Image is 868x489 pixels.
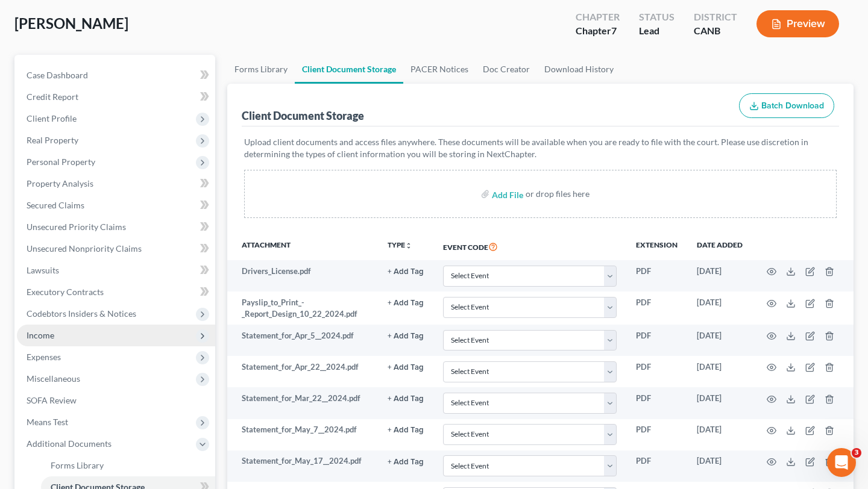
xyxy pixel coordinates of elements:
[27,373,80,384] span: Miscellaneous
[17,390,215,411] a: SOFA Review
[17,195,215,216] a: Secured Claims
[227,232,378,260] th: Attachment
[639,24,675,38] div: Lead
[739,93,834,119] button: Batch Download
[227,325,378,356] td: Statement_for_Apr_5__2024.pdf
[27,222,126,232] span: Unsecured Priority Claims
[27,243,142,254] span: Unsecured Nonpriority Claims
[17,260,215,281] a: Lawsuits
[761,101,824,111] span: Batch Download
[14,14,128,32] span: [PERSON_NAME]
[687,356,752,387] td: [DATE]
[388,330,424,341] a: + Add Tag
[388,297,424,308] a: + Add Tag
[242,108,364,123] div: Client Document Storage
[388,395,424,403] button: + Add Tag
[17,64,215,86] a: Case Dashboard
[41,455,215,476] a: Forms Library
[227,356,378,387] td: Statement_for_Apr_22__2024.pdf
[27,200,84,210] span: Secured Claims
[852,448,861,458] span: 3
[576,10,620,24] div: Chapter
[687,291,752,325] td: [DATE]
[694,24,737,38] div: CANB
[687,387,752,419] td: [DATE]
[687,419,752,450] td: [DATE]
[388,424,424,435] a: + Add Tag
[27,438,112,449] span: Additional Documents
[388,393,424,404] a: + Add Tag
[687,325,752,356] td: [DATE]
[626,356,687,387] td: PDF
[295,55,403,84] a: Client Document Storage
[433,232,626,260] th: Event Code
[388,455,424,467] a: + Add Tag
[227,55,295,84] a: Forms Library
[17,238,215,260] a: Unsecured Nonpriority Claims
[388,241,412,249] button: TYPEunfold_more
[687,260,752,291] td: [DATE]
[388,458,424,466] button: + Add Tag
[27,330,54,340] span: Income
[626,291,687,325] td: PDF
[227,260,378,291] td: Drivers_License.pdf
[611,25,617,36] span: 7
[626,232,687,260] th: Extension
[27,308,136,319] span: Codebtors Insiders & Notices
[388,332,424,340] button: + Add Tag
[526,188,590,200] div: or drop files here
[388,426,424,434] button: + Add Tag
[827,448,856,477] iframe: Intercom live chat
[756,10,839,37] button: Preview
[388,268,424,276] button: + Add Tag
[694,10,737,24] div: District
[388,361,424,373] a: + Add Tag
[27,178,93,188] span: Property Analysis
[27,135,78,145] span: Real Property
[51,460,104,470] span: Forms Library
[27,70,88,80] span: Case Dashboard
[405,242,412,249] i: unfold_more
[27,113,77,123] span: Client Profile
[626,450,687,482] td: PDF
[227,291,378,325] td: Payslip_to_Print_-_Report_Design_10_22_2024.pdf
[626,325,687,356] td: PDF
[537,55,621,84] a: Download History
[244,136,837,160] p: Upload client documents and access files anywhere. These documents will be available when you are...
[576,24,620,38] div: Chapter
[687,450,752,482] td: [DATE]
[639,10,675,24] div: Status
[17,216,215,238] a: Unsecured Priority Claims
[17,281,215,303] a: Executory Contracts
[27,92,78,102] span: Credit Report
[27,265,59,275] span: Lawsuits
[476,55,537,84] a: Doc Creator
[27,157,95,167] span: Personal Property
[27,417,68,427] span: Means Test
[227,419,378,450] td: Statement_for_May_7__2024.pdf
[403,55,476,84] a: PACER Notices
[17,86,215,108] a: Credit Report
[388,299,424,307] button: + Add Tag
[27,395,77,405] span: SOFA Review
[626,419,687,450] td: PDF
[626,260,687,291] td: PDF
[27,287,104,297] span: Executory Contracts
[687,232,752,260] th: Date added
[27,352,61,362] span: Expenses
[227,450,378,482] td: Statement_for_May_17__2024.pdf
[626,387,687,419] td: PDF
[388,364,424,372] button: + Add Tag
[388,266,424,277] a: + Add Tag
[17,173,215,195] a: Property Analysis
[227,387,378,419] td: Statement_for_Mar_22__2024.pdf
